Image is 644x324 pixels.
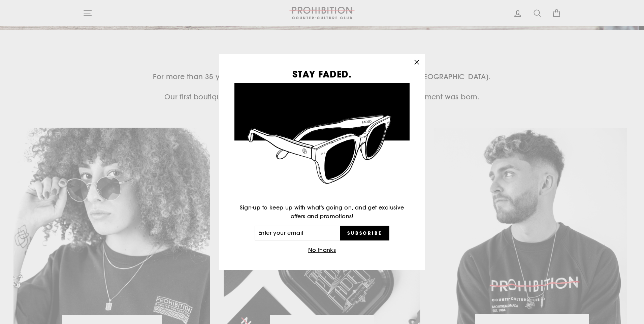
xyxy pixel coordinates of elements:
[255,226,340,240] input: Enter your email
[306,246,338,255] button: No thanks
[234,69,410,78] h3: STAY FADED.
[340,226,389,240] button: Subscribe
[234,203,410,221] p: Sign-up to keep up with what's going on, and get exclusive offers and promotions!
[347,230,382,236] span: Subscribe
